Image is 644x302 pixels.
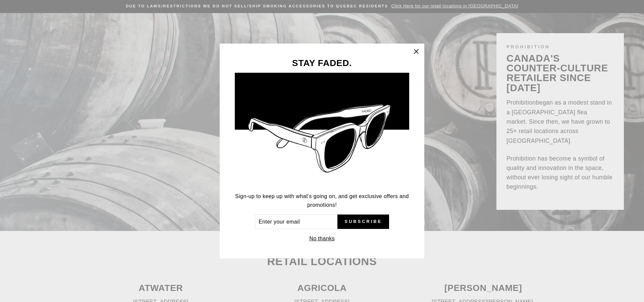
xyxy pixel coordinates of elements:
[235,192,409,209] p: Sign-up to keep up with what's going on, and get exclusive offers and promotions!
[307,234,337,243] button: No thanks
[337,215,389,229] button: Subscribe
[344,219,382,225] span: Subscribe
[255,215,337,229] input: Enter your email
[235,59,409,68] h3: STAY FADED.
